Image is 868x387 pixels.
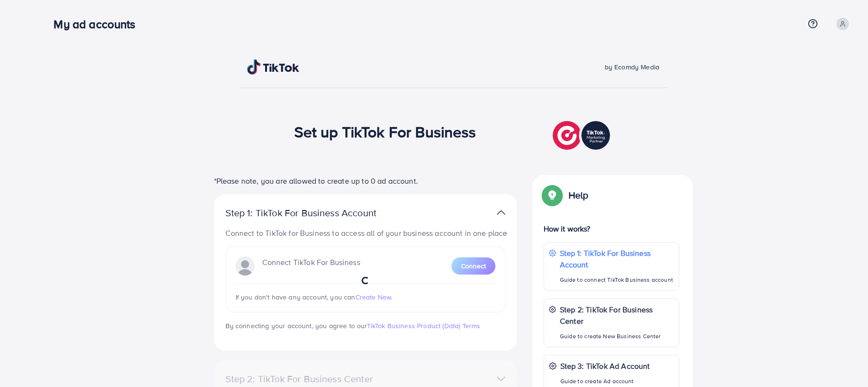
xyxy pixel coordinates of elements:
[214,175,517,187] p: *Please note, you are allowed to create up to 0 ad account.
[497,206,505,220] img: TikTok partner
[560,376,650,387] p: Guide to create Ad account
[225,207,407,219] p: Step 1: TikTok For Business Account
[544,187,561,204] img: Popup guide
[544,223,679,234] p: How it works?
[568,189,589,201] p: Help
[294,122,476,141] h1: Set up TikTok For Business
[560,274,674,286] p: Guide to connect TikTok Business account
[247,59,300,75] img: TikTok
[605,62,659,72] span: by Ecomdy Media
[560,360,650,372] p: Step 3: TikTok Ad Account
[560,331,674,342] p: Guide to create New Business Center
[54,17,143,31] h3: My ad accounts
[560,247,674,270] p: Step 1: TikTok For Business Account
[553,119,612,152] img: TikTok partner
[560,304,674,327] p: Step 2: TikTok For Business Center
